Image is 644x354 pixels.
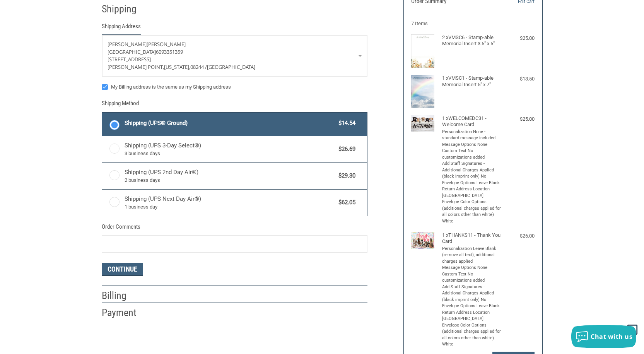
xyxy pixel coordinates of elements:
span: $29.30 [335,171,356,180]
span: $14.54 [335,119,356,128]
h4: 1 x THANKS11 - Thank You Card [442,232,502,245]
span: Shipping (UPS Next Day Air®) [125,195,335,211]
span: $26.69 [335,145,356,154]
h4: 1 x VMSC1 - Stamp-able Memorial Insert 5" x 7" [442,75,502,88]
a: Enter or select a different address [102,35,367,76]
h4: 1 x WELCOMEDC31 - Welcome Card [442,115,502,128]
li: Envelope Color Options (additional charges applied for all colors other than white) White [442,322,502,348]
li: Envelope Options Leave Blank [442,180,502,186]
button: Chat with us [571,325,636,348]
li: Return Address Location [GEOGRAPHIC_DATA] [442,186,502,199]
li: Envelope Color Options (additional charges applied for all colors other than white) White [442,199,502,224]
li: Personalization Leave Blank (remove all text), additional charges applied [442,246,502,265]
label: My Billing address is the same as my Shipping address [102,84,367,90]
span: Shipping (UPS® Ground) [125,119,335,128]
span: [US_STATE], [164,63,190,70]
span: $62.05 [335,198,356,207]
span: [GEOGRAPHIC_DATA] [108,48,156,55]
div: $25.00 [504,115,535,123]
li: Personalization None - standard message included [442,129,502,142]
span: Shipping (UPS 2nd Day Air®) [125,168,335,184]
li: Add Staff Signatures - Additional Charges Applied (black imprint only) No [442,161,502,180]
legend: Shipping Address [102,22,141,35]
span: 2 business days [125,176,335,184]
span: Shipping (UPS 3-Day Select®) [125,141,335,157]
span: [GEOGRAPHIC_DATA] [207,63,255,70]
legend: Order Comments [102,222,140,235]
h2: Shipping [102,3,147,15]
li: Message Options None [442,265,502,271]
h2: Payment [102,306,147,319]
li: Return Address Location [GEOGRAPHIC_DATA] [442,310,502,322]
li: Custom Text No customizations added [442,148,502,161]
span: [PERSON_NAME] [147,41,186,48]
div: $13.50 [504,75,535,83]
legend: Shipping Method [102,99,139,112]
div: $25.00 [504,34,535,42]
li: Add Staff Signatures - Additional Charges Applied (black imprint only) No [442,284,502,303]
span: [PERSON_NAME] Point, [108,63,164,70]
li: Envelope Options Leave Blank [442,303,502,310]
span: 1 business day [125,203,335,211]
span: 6093351359 [156,48,183,55]
li: Custom Text No customizations added [442,271,502,284]
div: $26.00 [504,232,535,240]
h3: 7 Items [411,21,535,27]
button: Continue [102,263,143,276]
h2: Billing [102,289,147,302]
h4: 2 x VMSC6 - Stamp-able Memorial Insert 3.5" x 5" [442,34,502,47]
span: [PERSON_NAME] [108,41,147,48]
span: 08244 / [190,63,207,70]
span: [STREET_ADDRESS] [108,56,151,63]
li: Message Options None [442,142,502,148]
span: 3 business days [125,150,335,157]
span: Chat with us [591,332,632,341]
